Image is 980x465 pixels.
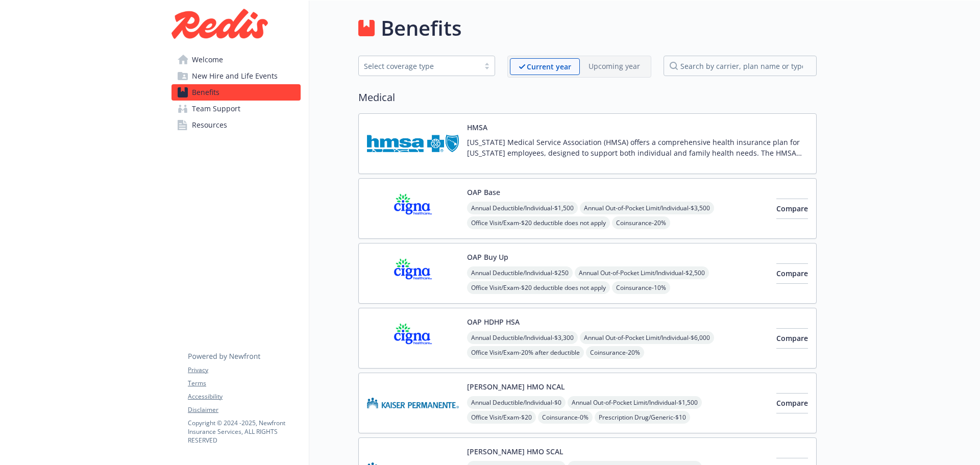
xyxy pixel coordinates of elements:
span: Welcome [192,52,223,68]
p: Upcoming year [589,61,640,71]
span: Team Support [192,101,240,117]
span: Annual Out-of-Pocket Limit/Individual - $6,000 [580,331,714,344]
a: Disclaimer [188,405,300,414]
p: Current year [527,61,571,72]
button: HMSA [467,122,487,133]
div: Select coverage type [364,61,474,71]
span: Compare [776,268,808,278]
span: Coinsurance - 20% [612,216,670,229]
a: Terms [188,379,300,388]
a: Team Support [171,101,301,117]
span: Annual Out-of-Pocket Limit/Individual - $3,500 [580,202,714,214]
a: Resources [171,117,301,133]
input: search by carrier, plan name or type [664,56,817,76]
button: Compare [776,263,808,284]
h2: Medical [358,90,817,105]
img: CIGNA carrier logo [367,252,459,295]
span: Annual Deductible/Individual - $0 [467,396,566,409]
button: OAP Base [467,187,500,198]
span: Resources [192,117,227,133]
span: Compare [776,204,808,213]
img: Hawaii Medical Service Association carrier logo [367,122,459,165]
button: Compare [776,328,808,349]
span: Coinsurance - 0% [538,411,593,424]
h1: Benefits [381,13,461,43]
span: Coinsurance - 20% [586,346,644,359]
span: Annual Out-of-Pocket Limit/Individual - $2,500 [575,266,709,279]
button: OAP Buy Up [467,252,508,262]
a: Privacy [188,365,300,375]
button: OAP HDHP HSA [467,316,520,327]
button: Compare [776,393,808,413]
span: Office Visit/Exam - $20 deductible does not apply [467,281,610,294]
span: Compare [776,398,808,408]
button: [PERSON_NAME] HMO SCAL [467,446,563,457]
button: [PERSON_NAME] HMO NCAL [467,381,565,392]
span: Upcoming year [580,58,649,75]
span: Annual Deductible/Individual - $1,500 [467,202,578,214]
p: Copyright © 2024 - 2025 , Newfront Insurance Services, ALL RIGHTS RESERVED [188,419,300,445]
a: Welcome [171,52,301,68]
span: Annual Deductible/Individual - $3,300 [467,331,578,344]
button: Compare [776,199,808,219]
span: Compare [776,333,808,343]
img: CIGNA carrier logo [367,187,459,230]
a: New Hire and Life Events [171,68,301,84]
span: Annual Out-of-Pocket Limit/Individual - $1,500 [568,396,702,409]
a: Benefits [171,84,301,101]
span: Office Visit/Exam - $20 [467,411,536,424]
a: Accessibility [188,392,300,401]
span: Benefits [192,84,219,101]
img: Kaiser Permanente Insurance Company carrier logo [367,381,459,425]
img: CIGNA carrier logo [367,316,459,360]
span: Coinsurance - 10% [612,281,670,294]
span: Annual Deductible/Individual - $250 [467,266,573,279]
span: Prescription Drug/Generic - $10 [595,411,690,424]
span: Office Visit/Exam - $20 deductible does not apply [467,216,610,229]
span: New Hire and Life Events [192,68,278,84]
p: [US_STATE] Medical Service Association (HMSA) offers a comprehensive health insurance plan for [U... [467,137,808,158]
span: Office Visit/Exam - 20% after deductible [467,346,584,359]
